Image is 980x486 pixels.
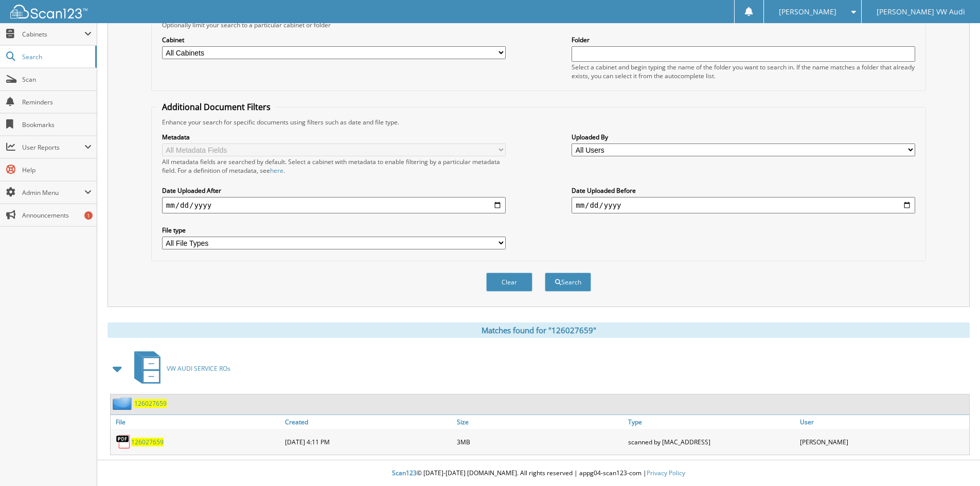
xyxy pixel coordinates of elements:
label: Date Uploaded Before [572,186,915,195]
legend: Additional Document Filters [157,101,276,113]
input: end [572,197,915,213]
span: [PERSON_NAME] [779,9,836,15]
div: [PERSON_NAME] [797,431,969,452]
span: Cabinets [22,30,84,39]
label: Date Uploaded After [162,186,506,195]
div: © [DATE]-[DATE] [DOMAIN_NAME]. All rights reserved | appg04-scan123-com | [97,461,980,486]
button: Clear [486,273,532,292]
div: [DATE] 4:11 PM [282,431,454,452]
a: Size [454,415,626,429]
div: Optionally limit your search to a particular cabinet or folder [157,21,920,29]
div: scanned by [MAC_ADDRESS] [626,431,797,452]
div: Matches found for "126027659" [108,322,970,338]
a: User [797,415,969,429]
a: 126027659 [134,399,167,408]
a: 126027659 [131,438,164,446]
span: Admin Menu [22,188,84,197]
span: Search [22,52,90,61]
span: Scan123 [392,469,417,477]
a: here [270,166,283,175]
label: Uploaded By [572,133,915,141]
span: Help [22,166,92,174]
span: [PERSON_NAME] VW Audi [877,9,965,15]
span: User Reports [22,143,84,152]
iframe: Chat Widget [929,437,980,486]
span: Announcements [22,211,92,220]
img: PDF.png [116,434,131,449]
button: Search [545,273,591,292]
img: scan123-logo-white.svg [10,5,87,19]
div: 1 [84,211,93,220]
a: Created [282,415,454,429]
div: 3MB [454,431,626,452]
span: VW AUDI SERVICE ROs [167,364,230,373]
input: start [162,197,506,213]
span: Bookmarks [22,120,92,129]
a: VW AUDI SERVICE ROs [128,348,230,389]
label: Cabinet [162,35,506,44]
span: Reminders [22,98,92,106]
a: Privacy Policy [647,469,685,477]
a: Type [626,415,797,429]
div: Select a cabinet and begin typing the name of the folder you want to search in. If the name match... [572,63,915,80]
label: Folder [572,35,915,44]
label: Metadata [162,133,506,141]
label: File type [162,226,506,235]
img: folder2.png [113,397,134,410]
a: File [111,415,282,429]
span: Scan [22,75,92,84]
div: Enhance your search for specific documents using filters such as date and file type. [157,118,920,127]
div: All metadata fields are searched by default. Select a cabinet with metadata to enable filtering b... [162,157,506,175]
